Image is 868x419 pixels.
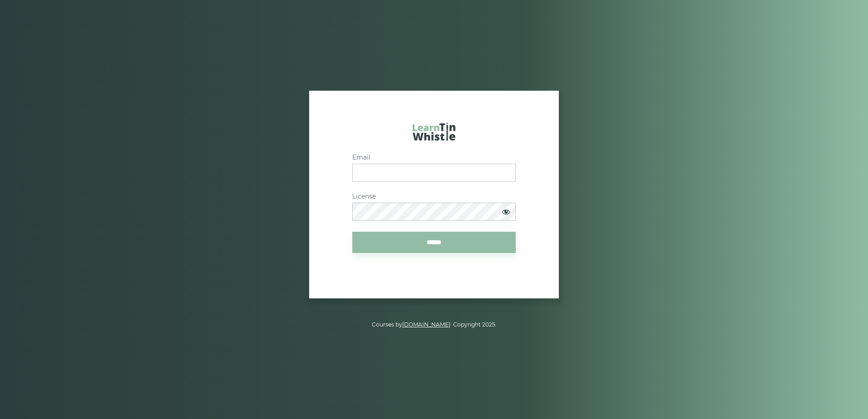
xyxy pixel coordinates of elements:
a: LearnTinWhistle.com [413,122,455,145]
p: Courses by · Copyright 2025. [178,320,690,329]
label: Email [352,154,516,161]
a: [DOMAIN_NAME] [402,321,450,328]
img: LearnTinWhistle.com [413,122,455,141]
label: License [352,193,516,200]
